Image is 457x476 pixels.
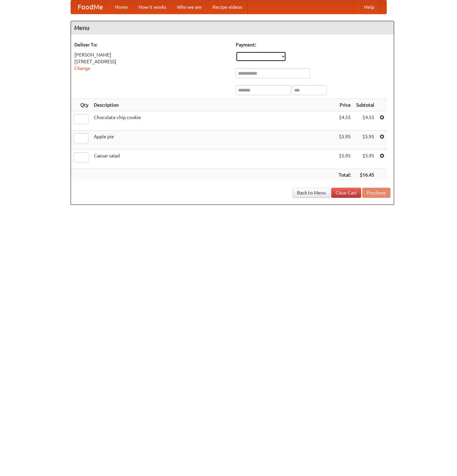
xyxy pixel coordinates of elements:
td: $5.95 [336,150,353,169]
a: Recipe videos [207,0,247,14]
td: Chocolate chip cookie [91,111,336,131]
th: Price [336,99,353,111]
th: Description [91,99,336,111]
h5: Deliver To: [74,41,229,48]
a: Change [74,66,90,71]
a: FoodMe [71,0,110,14]
button: Purchase [362,188,390,198]
div: [STREET_ADDRESS] [74,58,229,65]
a: Back to Menu [293,188,330,198]
td: $5.95 [353,150,377,169]
th: $16.45 [353,169,377,181]
td: $4.55 [336,111,353,131]
td: Apple pie [91,131,336,150]
td: $4.55 [353,111,377,131]
div: [PERSON_NAME] [74,51,229,58]
a: Help [359,0,380,14]
td: Caesar salad [91,150,336,169]
th: Qty [71,99,91,111]
h5: Payment: [236,41,390,48]
th: Subtotal [353,99,377,111]
th: Total: [336,169,353,181]
td: $5.95 [353,131,377,150]
a: Clear Cart [331,188,361,198]
td: $5.95 [336,131,353,150]
a: Home [110,0,133,14]
a: How it works [133,0,172,14]
h4: Menu [71,21,394,35]
a: Who we are [172,0,207,14]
